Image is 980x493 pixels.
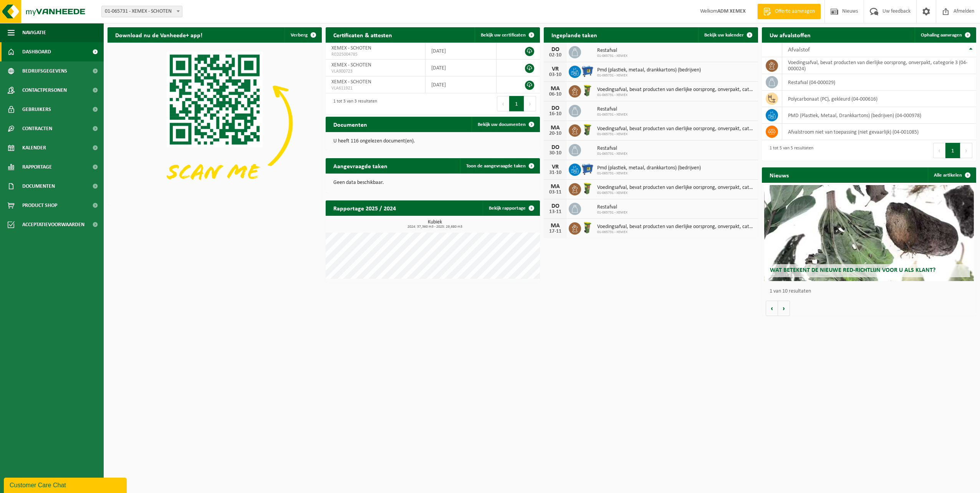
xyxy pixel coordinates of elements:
[425,60,496,76] td: [DATE]
[766,142,813,159] div: 1 tot 5 van 5 resultaten
[597,191,754,195] span: 01-065731 - XEMEX
[548,125,563,131] div: MA
[326,200,404,215] h2: Rapportage 2025 / 2024
[782,124,976,140] td: afvalstroom niet van toepassing (niet gevaarlijk) (04-001085)
[22,119,52,138] span: Contracten
[782,57,976,74] td: voedingsafval, bevat producten van dierlijke oorsprong, onverpakt, categorie 3 (04-000024)
[478,122,526,127] span: Bekijk uw documenten
[548,66,563,72] div: VR
[548,190,563,195] div: 03-11
[548,53,563,58] div: 02-10
[22,100,51,119] span: Gebruikers
[425,76,496,93] td: [DATE]
[773,8,817,15] span: Offerte aanvragen
[933,143,945,158] button: Previous
[928,167,975,183] a: Alle artikelen
[597,132,754,137] span: 01-065731 - XEMEX
[475,27,539,43] a: Bekijk uw certificaten
[597,67,701,73] span: Pmd (plastiek, metaal, drankkartons) (bedrijven)
[945,143,960,158] button: 1
[331,68,419,74] span: VLA900723
[329,95,377,112] div: 1 tot 3 van 3 resultaten
[597,204,627,210] span: Restafval
[548,105,563,111] div: DO
[597,171,701,176] span: 01-065731 - XEMEX
[108,27,210,42] h2: Download nu de Vanheede+ app!
[581,65,594,78] img: WB-0660-HPE-BE-01
[102,6,182,17] span: 01-065731 - XEMEX - SCHOTEN
[22,23,46,42] span: Navigatie
[597,112,627,117] span: 01-065731 - XEMEX
[698,27,757,43] a: Bekijk uw kalender
[782,74,976,91] td: restafval (04-000029)
[22,138,46,157] span: Kalender
[581,162,594,175] img: WB-0660-HPE-BE-01
[548,111,563,117] div: 16-10
[548,170,563,175] div: 31-10
[22,215,84,234] span: Acceptatievoorwaarden
[597,106,627,112] span: Restafval
[597,165,701,171] span: Pmd (plastiek, metaal, drankkartons) (bedrijven)
[22,42,51,61] span: Dashboard
[22,61,67,81] span: Bedrijfsgegevens
[472,117,539,132] a: Bekijk uw documenten
[597,230,754,235] span: 01-065731 - XEMEX
[331,62,371,68] span: XEMEX - SCHOTEN
[466,164,526,169] span: Toon de aangevraagde taken
[548,144,563,151] div: DO
[762,167,796,182] h2: Nieuws
[497,96,509,111] button: Previous
[581,221,594,234] img: WB-0060-HPE-GN-50
[548,92,563,97] div: 06-10
[597,48,627,54] span: Restafval
[704,33,744,38] span: Bekijk uw kalender
[333,139,532,144] p: U heeft 116 ongelezen document(en).
[548,46,563,53] div: DO
[548,184,563,190] div: MA
[915,27,975,43] a: Ophaling aanvragen
[770,289,972,294] p: 1 van 10 resultaten
[331,79,371,85] span: XEMEX - SCHOTEN
[509,96,524,111] button: 1
[544,27,605,42] h2: Ingeplande taken
[460,158,539,174] a: Toon de aangevraagde taken
[481,33,526,38] span: Bekijk uw certificaten
[326,158,395,173] h2: Aangevraagde taken
[581,123,594,136] img: WB-0060-HPE-GN-50
[548,164,563,170] div: VR
[766,301,778,316] button: Vorige
[597,73,701,78] span: 01-065731 - XEMEX
[331,51,419,58] span: RED25004785
[101,6,182,17] span: 01-065731 - XEMEX - SCHOTEN
[326,27,400,42] h2: Certificaten & attesten
[22,177,55,196] span: Documenten
[960,143,972,158] button: Next
[548,86,563,92] div: MA
[581,84,594,97] img: WB-0060-HPE-GN-50
[597,224,754,230] span: Voedingsafval, bevat producten van dierlijke oorsprong, onverpakt, categorie 3
[788,47,810,53] span: Afvalstof
[329,225,540,229] span: 2024: 37,360 m3 - 2025: 29,680 m3
[921,33,962,38] span: Ophaling aanvragen
[331,85,419,91] span: VLA611921
[333,180,532,185] p: Geen data beschikbaar.
[778,301,790,316] button: Volgende
[326,117,375,132] h2: Documenten
[291,33,308,38] span: Verberg
[762,27,818,42] h2: Uw afvalstoffen
[524,96,536,111] button: Next
[597,93,754,98] span: 01-065731 - XEMEX
[329,220,540,229] h3: Kubiek
[597,87,754,93] span: Voedingsafval, bevat producten van dierlijke oorsprong, onverpakt, categorie 3
[782,107,976,124] td: PMD (Plastiek, Metaal, Drankkartons) (bedrijven) (04-000978)
[548,203,563,209] div: DO
[581,182,594,195] img: WB-0060-HPE-GN-50
[597,210,627,215] span: 01-065731 - XEMEX
[757,4,821,19] a: Offerte aanvragen
[597,185,754,191] span: Voedingsafval, bevat producten van dierlijke oorsprong, onverpakt, categorie 3
[285,27,321,43] button: Verberg
[717,8,746,14] strong: ADM XEMEX
[108,43,322,203] img: Download de VHEPlus App
[548,209,563,215] div: 13-11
